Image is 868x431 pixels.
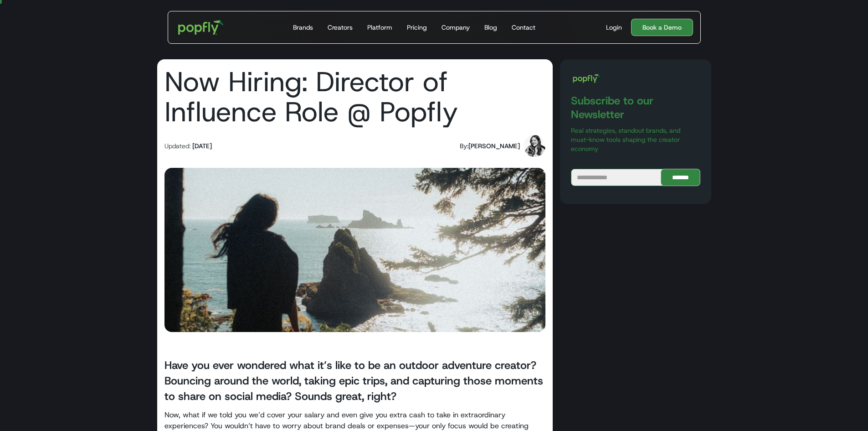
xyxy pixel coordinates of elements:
[192,141,212,151] div: [DATE]
[508,11,539,43] a: Contact
[367,23,392,32] div: Platform
[468,141,520,151] div: [PERSON_NAME]
[602,23,626,32] a: Login
[571,169,700,186] form: Blog Subscribe
[512,23,535,32] div: Contact
[571,126,700,153] p: Real strategies, standout brands, and must-know tools shaping the creator economy
[164,141,190,151] div: Updated:
[289,11,317,43] a: Brands
[164,67,546,127] h1: Now Hiring: Director of Influence Role @ Popfly
[631,19,693,36] a: Book a Demo
[328,23,353,32] div: Creators
[438,11,473,43] a: Company
[293,23,313,32] div: Brands
[571,94,700,121] h3: Subscribe to our Newsletter
[484,23,497,32] div: Blog
[442,23,470,32] div: Company
[481,11,501,43] a: Blog
[460,141,468,151] div: By:
[606,23,622,32] div: Login
[407,23,427,32] div: Pricing
[164,358,546,404] h3: Have you ever wondered what it’s like to be an outdoor adventure creator? Bouncing around the wor...
[364,11,396,43] a: Platform
[403,11,431,43] a: Pricing
[324,11,356,43] a: Creators
[172,14,231,41] a: home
